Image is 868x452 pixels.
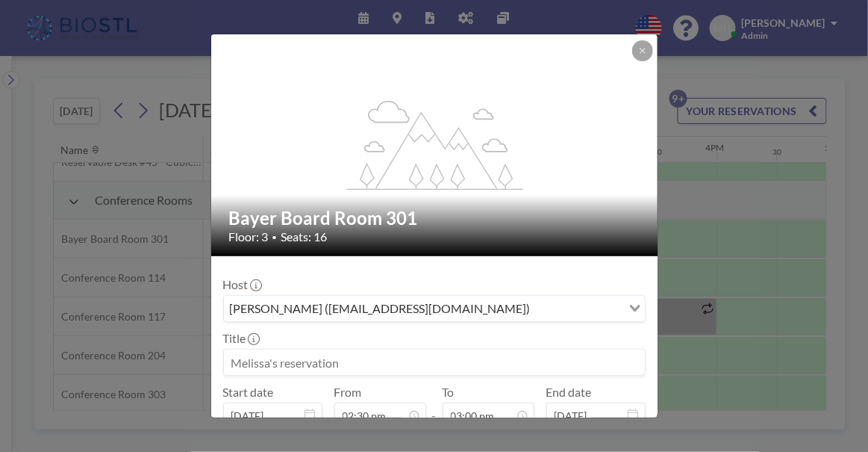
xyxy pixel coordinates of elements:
[432,390,437,423] span: -
[229,229,269,244] span: Floor: 3
[546,385,592,400] label: End date
[229,207,641,229] h2: Bayer Board Room 301
[224,350,645,375] input: Melissa's reservation
[281,229,328,244] span: Seats: 16
[535,299,620,318] input: Search for option
[223,277,260,292] label: Host
[334,385,362,400] label: From
[227,299,534,318] span: [PERSON_NAME] ([EMAIL_ADDRESS][DOMAIN_NAME])
[272,232,278,243] span: •
[346,99,522,189] g: flex-grow: 1.2;
[223,331,258,346] label: Title
[443,385,455,400] label: To
[223,385,274,400] label: Start date
[224,296,645,321] div: Search for option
